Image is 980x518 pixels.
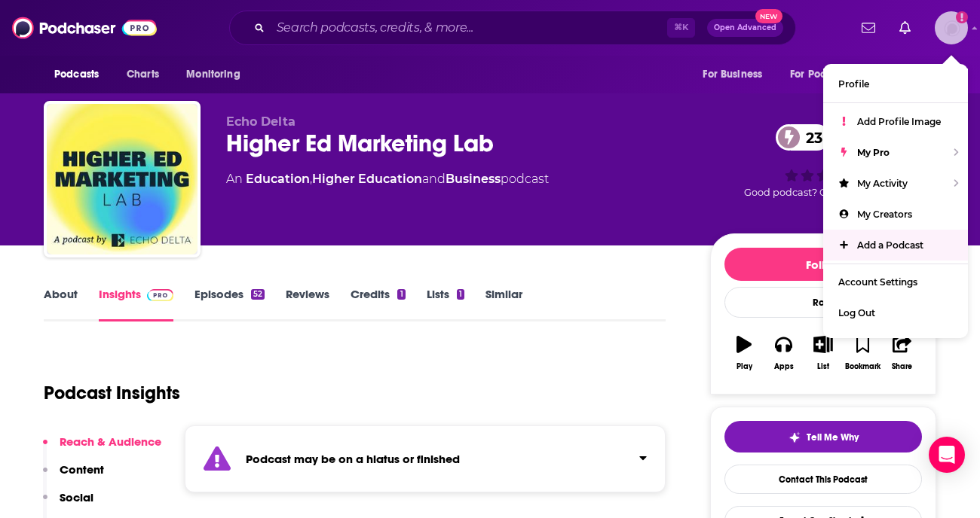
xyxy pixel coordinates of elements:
[485,287,522,321] a: Similar
[845,362,880,371] div: Bookmark
[790,64,862,85] span: For Podcasters
[804,326,843,380] button: List
[60,434,161,449] p: Reach & Audience
[857,147,890,158] span: My Pro
[43,462,104,490] button: Content
[823,69,968,99] a: Profile
[856,15,881,41] a: Show notifications dropdown
[744,187,902,198] span: Good podcast? Give it some love!
[60,462,104,477] p: Content
[44,60,118,89] button: open menu
[692,60,781,89] button: open menu
[667,18,695,38] span: ⌘ K
[185,425,666,492] section: Click to expand status details
[774,362,794,371] div: Apps
[47,104,198,254] img: Higher Ed Marketing Lab
[935,11,968,44] img: User Profile
[776,124,830,151] a: 23
[422,172,446,186] span: and
[838,307,875,318] span: Log Out
[807,431,859,443] span: Tell Me Why
[893,15,917,41] a: Show notifications dropdown
[286,287,329,321] a: Reviews
[823,106,968,137] a: Add Profile Image
[226,114,296,129] span: Echo Delta
[724,287,922,318] div: Rate
[935,11,968,44] span: Logged in as daynakeetonpr
[457,289,464,300] div: 1
[54,64,99,85] span: Podcasts
[857,239,923,251] span: Add a Podcast
[817,362,829,371] div: List
[881,60,936,89] button: open menu
[724,248,922,281] button: Follow
[127,64,159,85] span: Charts
[12,14,157,42] img: Podchaser - Follow, Share and Rate Podcasts
[755,9,782,23] span: New
[60,490,93,504] p: Social
[43,490,93,518] button: Social
[226,170,549,188] div: An podcast
[229,11,796,45] div: Search podcasts, credits, & more...
[791,124,830,151] span: 23
[246,172,310,186] a: Education
[251,289,265,300] div: 52
[99,287,173,321] a: InsightsPodchaser Pro
[789,431,801,443] img: tell me why sparkle
[271,16,667,40] input: Search podcasts, credits, & more...
[707,19,783,37] button: Open AdvancedNew
[857,209,912,220] span: My Creators
[823,267,968,297] a: Account Settings
[737,362,752,371] div: Play
[780,60,884,89] button: open menu
[427,287,464,321] a: Lists1
[823,230,968,261] a: Add a Podcast
[194,287,265,321] a: Episodes52
[838,276,917,288] span: Account Settings
[857,178,908,189] span: My Activity
[176,60,259,89] button: open menu
[956,11,968,23] svg: Add a profile image
[44,382,180,404] h1: Podcast Insights
[935,11,968,44] button: Show profile menu
[397,289,405,300] div: 1
[310,172,312,186] span: ,
[703,64,762,85] span: For Business
[724,421,922,452] button: tell me why sparkleTell Me Why
[710,114,936,208] div: 23Good podcast? Give it some love!
[147,289,173,301] img: Podchaser Pro
[823,199,968,230] a: My Creators
[724,326,764,380] button: Play
[823,64,968,338] ul: Show profile menu
[44,287,78,321] a: About
[446,172,501,186] a: Business
[929,437,965,473] div: Open Intercom Messenger
[843,326,882,380] button: Bookmark
[43,434,161,462] button: Reach & Audience
[117,60,168,89] a: Charts
[764,326,803,380] button: Apps
[351,287,405,321] a: Credits1
[724,465,922,494] a: Contact This Podcast
[883,326,922,380] button: Share
[838,78,869,90] span: Profile
[857,116,941,127] span: Add Profile Image
[714,24,776,32] span: Open Advanced
[186,64,240,85] span: Monitoring
[312,172,422,186] a: Higher Education
[246,452,460,466] strong: Podcast may be on a hiatus or finished
[892,362,912,371] div: Share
